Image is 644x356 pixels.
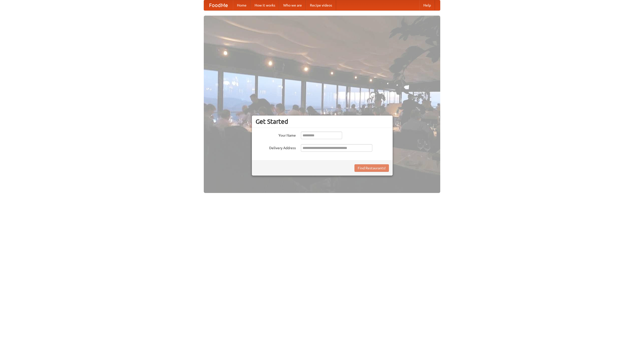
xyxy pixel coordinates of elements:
label: Delivery Address [256,144,296,150]
button: Find Restaurants! [354,164,389,172]
a: Help [419,0,435,10]
label: Your Name [256,132,296,138]
h3: Get Started [256,118,389,125]
a: FoodMe [204,0,233,10]
a: Recipe videos [306,0,336,10]
a: Who we are [279,0,306,10]
a: Home [233,0,251,10]
a: How it works [251,0,279,10]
